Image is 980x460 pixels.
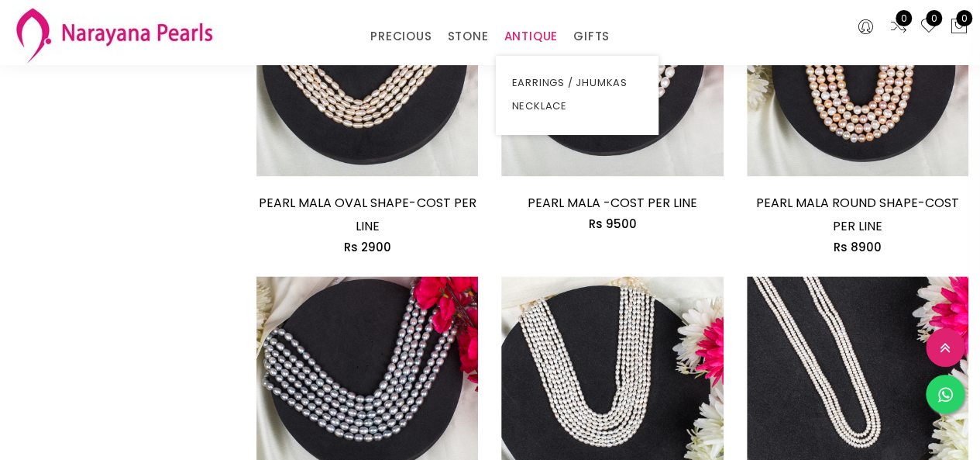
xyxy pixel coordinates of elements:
[926,10,942,26] span: 0
[573,25,610,48] a: GIFTS
[589,216,637,232] span: Rs 9500
[834,239,882,255] span: Rs 8900
[896,10,912,26] span: 0
[370,25,432,48] a: PRECIOUS
[756,194,959,235] a: PEARL MALA ROUND SHAPE-COST PER LINE
[528,194,697,212] a: PEARL MALA -COST PER LINE
[511,95,643,118] a: NECKLACE
[956,10,972,26] span: 0
[889,17,908,37] a: 0
[504,25,558,48] a: ANTIQUE
[447,25,488,48] a: STONE
[950,17,968,37] button: 0
[920,17,938,37] a: 0
[259,194,476,235] a: PEARL MALA OVAL SHAPE-COST PER LINE
[344,239,391,255] span: Rs 2900
[511,71,643,95] a: EARRINGS / JHUMKAS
